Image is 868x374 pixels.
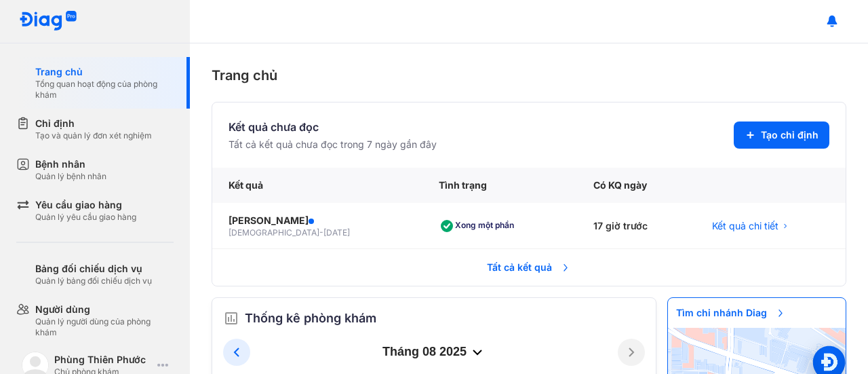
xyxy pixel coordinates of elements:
div: 17 giờ trước [577,203,696,250]
div: Tổng quan hoạt động của phòng khám [35,79,174,100]
img: order.5a6da16c.svg [223,310,239,326]
div: Quản lý bệnh nhân [35,171,106,182]
span: Tất cả kết quả [479,253,579,282]
div: Người dùng [35,303,174,316]
span: Thống kê phòng khám [245,309,376,328]
div: Tất cả kết quả chưa đọc trong 7 ngày gần đây [229,138,437,151]
span: Tìm chi nhánh Diag [668,298,794,328]
div: Kết quả [212,168,422,203]
span: [DEMOGRAPHIC_DATA] [229,227,319,238]
div: Quản lý bảng đối chiếu dịch vụ [35,276,152,286]
span: Tạo chỉ định [761,128,818,142]
div: Bệnh nhân [35,157,106,171]
img: logo [19,11,77,32]
div: tháng 08 2025 [250,344,618,360]
div: Trang chủ [35,65,174,79]
div: Yêu cầu giao hàng [35,198,136,212]
div: Quản lý người dùng của phòng khám [35,316,174,338]
span: - [319,227,323,238]
div: Bảng đối chiếu dịch vụ [35,262,152,276]
div: Chỉ định [35,117,152,130]
div: [PERSON_NAME] [229,214,406,227]
div: Trang chủ [212,65,846,86]
div: Có KQ ngày [577,168,696,203]
span: Kết quả chi tiết [712,219,778,233]
div: Xong một phần [439,215,519,237]
div: Phùng Thiên Phước [54,353,152,367]
div: Tạo và quản lý đơn xét nghiệm [35,130,152,141]
div: Quản lý yêu cầu giao hàng [35,212,136,223]
button: Tạo chỉ định [734,121,829,149]
div: Kết quả chưa đọc [229,119,437,135]
span: [DATE] [323,227,350,238]
div: Tình trạng [422,168,577,203]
